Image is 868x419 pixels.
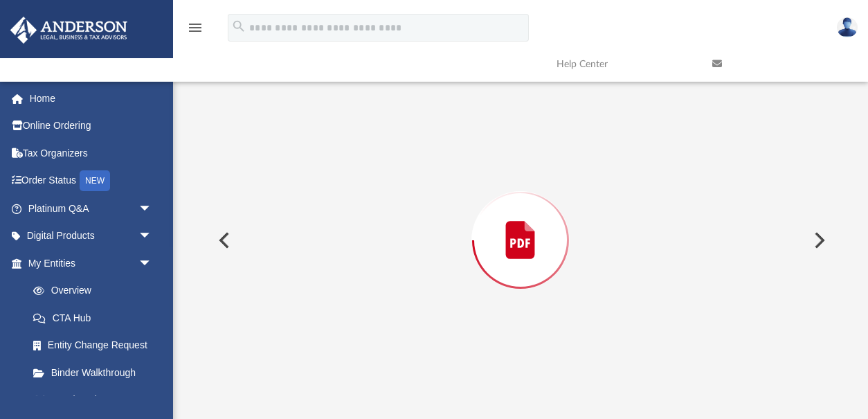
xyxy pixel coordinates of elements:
[19,359,173,386] a: Binder Walkthrough
[10,222,173,250] a: Digital Productsarrow_drop_down
[837,17,858,37] img: User Pic
[187,19,204,36] i: menu
[138,195,166,223] span: arrow_drop_down
[6,17,132,44] img: Anderson Advisors Platinum Portal
[208,25,833,419] div: Preview
[19,277,173,305] a: Overview
[19,386,166,414] a: My Blueprint
[19,332,173,359] a: Entity Change Request
[208,221,238,260] button: Previous File
[19,304,173,332] a: CTA Hub
[10,139,173,167] a: Tax Organizers
[231,19,246,34] i: search
[546,37,702,91] a: Help Center
[138,222,166,251] span: arrow_drop_down
[138,249,166,278] span: arrow_drop_down
[10,249,173,277] a: My Entitiesarrow_drop_down
[803,221,833,260] button: Next File
[10,195,173,222] a: Platinum Q&Aarrow_drop_down
[10,84,173,112] a: Home
[10,167,173,195] a: Order StatusNEW
[187,26,204,36] a: menu
[10,112,173,140] a: Online Ordering
[80,170,110,191] div: NEW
